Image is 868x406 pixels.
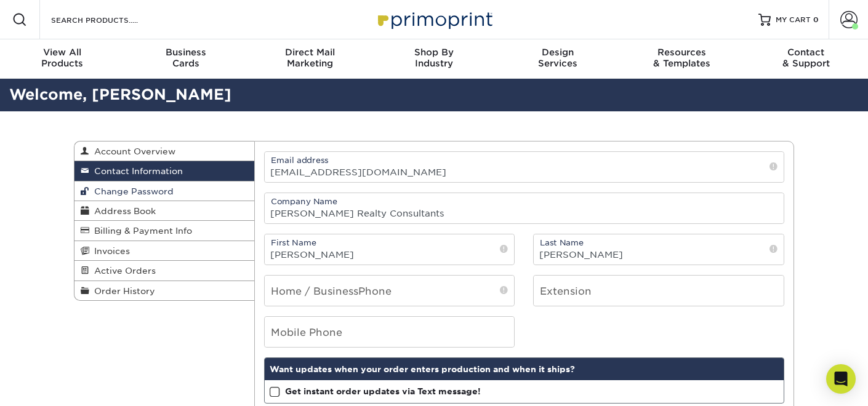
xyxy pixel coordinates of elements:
span: 0 [813,15,819,24]
span: Design [496,47,620,58]
span: Invoices [89,246,130,256]
a: Order History [74,281,254,300]
a: Shop ByIndustry [372,39,496,79]
span: Account Overview [89,146,175,156]
span: Change Password [89,186,174,196]
a: Contact Information [74,161,254,181]
a: DesignServices [496,39,620,79]
a: Change Password [74,181,254,201]
span: Contact Information [89,166,183,176]
span: Active Orders [89,266,156,276]
span: Order History [89,286,155,296]
span: MY CART [776,15,811,25]
div: Open Intercom Messenger [826,364,856,394]
div: Cards [124,47,247,69]
div: Marketing [248,47,372,69]
img: Primoprint [372,6,496,33]
a: Direct MailMarketing [248,39,372,79]
div: & Support [744,47,868,69]
a: Address Book [74,201,254,221]
span: Direct Mail [248,47,372,58]
a: Resources& Templates [620,39,744,79]
a: Contact& Support [744,39,868,79]
div: Services [496,47,620,69]
span: Resources [620,47,744,58]
span: Shop By [372,47,496,58]
span: Contact [744,47,868,58]
strong: Get instant order updates via Text message! [285,386,481,396]
div: & Templates [620,47,744,69]
span: Address Book [89,206,156,216]
div: Industry [372,47,496,69]
span: Business [124,47,247,58]
span: Billing & Payment Info [89,226,192,236]
a: BusinessCards [124,39,247,79]
div: Want updates when your order enters production and when it ships? [265,358,784,380]
a: Billing & Payment Info [74,221,254,241]
a: Active Orders [74,261,254,281]
a: Invoices [74,241,254,261]
iframe: Google Customer Reviews [3,368,105,402]
a: Account Overview [74,141,254,161]
input: SEARCH PRODUCTS..... [50,12,170,27]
